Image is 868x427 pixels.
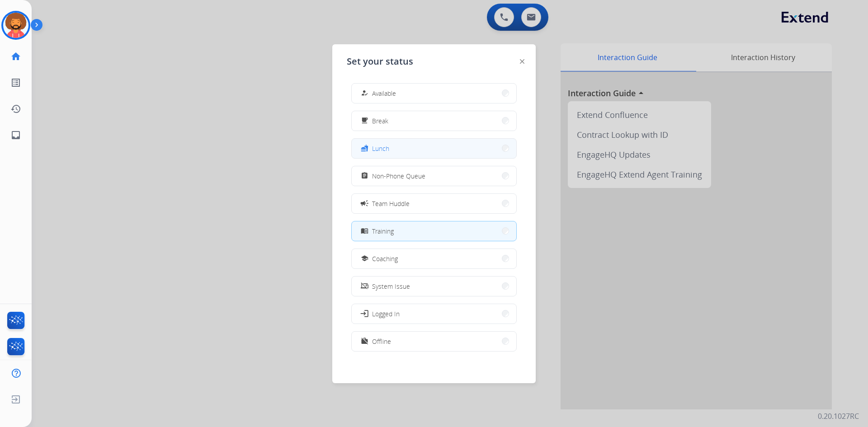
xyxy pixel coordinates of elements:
[352,332,516,351] button: Offline
[818,411,859,422] p: 0.20.1027RC
[352,304,516,324] button: Logged In
[361,172,368,180] mat-icon: assignment
[10,51,21,62] mat-icon: home
[361,89,368,97] mat-icon: how_to_reg
[361,145,368,152] mat-icon: fastfood
[372,337,391,346] span: Offline
[352,139,516,158] button: Lunch
[10,130,21,141] mat-icon: inbox
[352,277,516,296] button: System Issue
[10,103,21,114] mat-icon: history
[361,282,368,290] mat-icon: phonelink_off
[372,282,410,291] span: System Issue
[372,116,388,126] span: Break
[352,84,516,103] button: Available
[352,111,516,131] button: Break
[361,117,368,125] mat-icon: free_breakfast
[372,199,410,208] span: Team Huddle
[361,255,368,263] mat-icon: school
[347,55,413,68] span: Set your status
[360,199,369,208] mat-icon: campaign
[372,254,398,263] span: Coaching
[372,89,396,98] span: Available
[361,338,368,345] mat-icon: work_off
[352,166,516,186] button: Non-Phone Queue
[360,309,369,318] mat-icon: login
[372,226,394,236] span: Training
[361,227,368,235] mat-icon: menu_book
[3,13,28,38] img: avatar
[372,171,425,181] span: Non-Phone Queue
[372,144,389,153] span: Lunch
[372,309,400,319] span: Logged In
[352,249,516,268] button: Coaching
[352,194,516,213] button: Team Huddle
[352,221,516,241] button: Training
[520,59,524,64] img: close-button
[10,77,21,88] mat-icon: list_alt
